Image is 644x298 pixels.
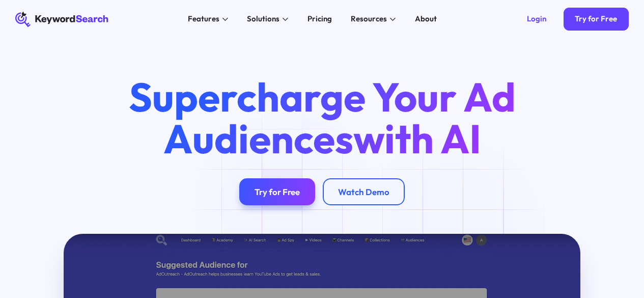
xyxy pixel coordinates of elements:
[188,13,219,25] div: Features
[111,76,532,159] h1: Supercharge Your Ad Audiences
[239,178,315,205] a: Try for Free
[516,8,558,31] a: Login
[415,13,437,25] div: About
[409,12,443,27] a: About
[247,13,279,25] div: Solutions
[564,8,629,31] a: Try for Free
[575,14,617,24] div: Try for Free
[527,14,546,24] div: Login
[307,13,332,25] div: Pricing
[351,13,387,25] div: Resources
[302,12,338,27] a: Pricing
[255,186,300,197] div: Try for Free
[353,113,481,164] span: with AI
[338,186,389,197] div: Watch Demo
